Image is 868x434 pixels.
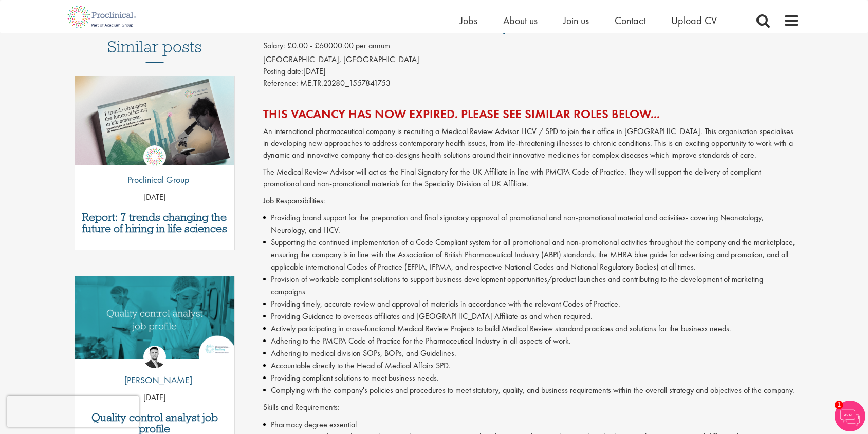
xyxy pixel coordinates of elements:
h2: This vacancy has now expired. Please see similar roles below... [263,107,799,121]
span: ME.TR.23280_1557841753 [300,78,391,88]
li: Adhering to the PMCPA Code of Practice for the Pharmaceutical Industry in all aspects of work. [263,335,799,347]
a: Link to a post [75,276,235,367]
li: Accountable directly to the Head of Medical Affairs SPD. [263,360,799,372]
label: Reference: [263,78,298,89]
a: Link to a post [75,76,235,167]
img: Chatbot [835,401,865,431]
li: Supporting the continued implementation of a Code Compliant system for all promotional and non-pr... [263,236,799,273]
p: [PERSON_NAME] [117,373,192,387]
a: Upload CV [671,14,717,27]
li: Providing brand support for the preparation and final signatory approval of promotional and non-p... [263,212,799,236]
h3: Similar posts [107,38,202,63]
li: Providing Guidance to overseas affiliates and [GEOGRAPHIC_DATA] Affiliate as and when required. [263,310,799,323]
img: Proclinical: Life sciences hiring trends report 2025 [75,76,235,166]
p: Proclinical Group [120,173,189,186]
li: Providing timely, accurate review and approval of materials in accordance with the relevant Codes... [263,298,799,310]
img: Proclinical Group [143,145,166,168]
li: Actively participating in cross-functional Medical Review Projects to build Medical Review standa... [263,323,799,335]
li: Providing compliant solutions to meet business needs. [263,372,799,384]
a: Join us [563,14,589,27]
li: Provision of workable compliant solutions to support business development opportunities/product l... [263,273,799,298]
p: Skills and Requirements: [263,402,799,413]
a: Joshua Godden [PERSON_NAME] [117,346,192,392]
li: Complying with the company's policies and procedures to meet statutory, quality, and business req... [263,384,799,397]
span: Posting date: [263,66,303,77]
label: Salary: [263,40,285,52]
div: [DATE] [263,66,799,78]
img: Joshua Godden [143,346,166,368]
img: quality control analyst job profile [75,276,235,359]
p: The Medical Review Advisor will act as the Final Signatory for the UK Affiliate in line with PMCP... [263,166,799,190]
a: Proclinical Group Proclinical Group [120,145,189,192]
a: About us [503,14,538,27]
p: An international pharmaceutical company is recruiting a Medical Review Advisor HCV / SPD to join ... [263,126,799,161]
p: [DATE] [75,392,235,404]
p: Job Responsibilities: [263,195,799,207]
p: [DATE] [75,192,235,203]
span: £0.00 - £60000.00 per annum [287,40,390,51]
li: Pharmacy degree essential [263,419,799,431]
iframe: reCAPTCHA [7,396,139,427]
li: Adhering to medical division SOPs, BOPs, and Guidelines. [263,347,799,360]
a: Contact [615,14,645,27]
span: 1 [835,401,843,409]
a: Report: 7 trends changing the future of hiring in life sciences [80,212,230,234]
a: Jobs [460,14,477,27]
div: [GEOGRAPHIC_DATA], [GEOGRAPHIC_DATA] [263,54,799,66]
